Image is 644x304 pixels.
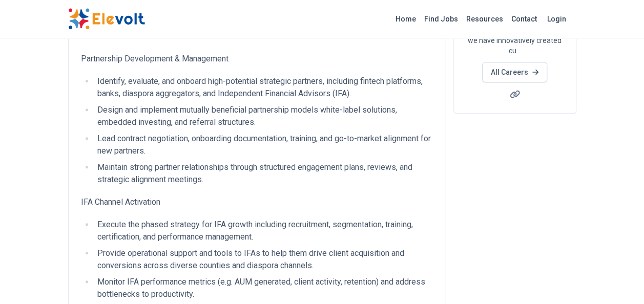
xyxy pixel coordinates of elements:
a: All Careers [482,62,547,82]
a: Home [391,11,420,27]
p: Partnership Development & Management [81,53,432,65]
li: Monitor IFA performance metrics (e.g. AUM generated, client activity, retention) and address bott... [94,276,432,300]
a: Resources [462,11,507,27]
li: Execute the phased strategy for IFA growth including recruitment, segmentation, training, certifi... [94,219,432,243]
a: Find Jobs [420,11,462,27]
iframe: Chat Widget [593,255,644,304]
li: Identify, evaluate, and onboard high-potential strategic partners, including fintech platforms, b... [94,75,432,100]
li: Lead contract negotiation, onboarding documentation, training, and go-to-market alignment for new... [94,133,432,157]
p: IFA Channel Activation [81,196,432,208]
li: Provide operational support and tools to IFAs to help them drive client acquisition and conversio... [94,247,432,272]
img: Elevolt [68,8,145,30]
a: Login [541,9,572,29]
li: Design and implement mutually beneficial partnership models white-label solutions, embedded inves... [94,104,432,128]
li: Maintain strong partner relationships through structured engagement plans, reviews, and strategic... [94,161,432,186]
a: Contact [507,11,541,27]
